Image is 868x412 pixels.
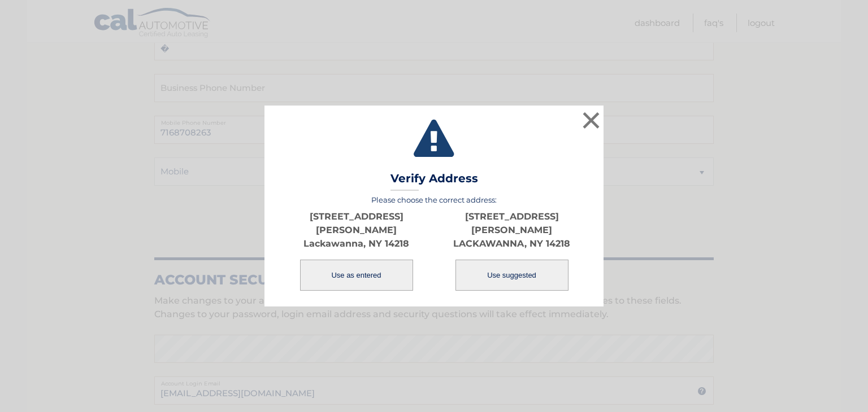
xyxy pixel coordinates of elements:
button: × [580,109,602,132]
p: [STREET_ADDRESS][PERSON_NAME] LACKAWANNA, NY 14218 [434,210,589,251]
button: Use suggested [455,260,568,291]
h3: Verify Address [390,172,478,191]
div: Please choose the correct address: [279,195,589,292]
p: [STREET_ADDRESS][PERSON_NAME] Lackawanna, NY 14218 [279,210,434,251]
button: Use as entered [300,260,413,291]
